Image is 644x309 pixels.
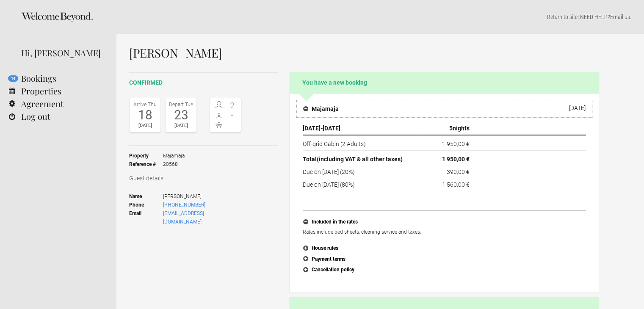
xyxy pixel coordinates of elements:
[163,160,185,168] span: 20568
[226,121,239,129] span: -
[132,121,158,130] div: [DATE]
[303,178,416,189] td: Due on [DATE] (80%)
[129,47,599,59] h1: [PERSON_NAME]
[226,111,239,119] span: -
[569,105,586,111] div: [DATE]
[416,122,473,135] th: nights
[547,14,578,20] a: Return to site
[442,141,470,147] flynt-currency: 1 950,00 €
[129,78,278,87] h2: confirmed
[129,192,163,201] strong: Name
[303,151,416,166] th: Total
[129,174,278,182] h3: Guest details
[8,75,18,82] flynt-notification-badge: 14
[168,109,194,121] div: 23
[303,217,586,228] button: Included in the rates
[610,14,630,20] a: Email us
[163,152,185,160] span: Majamaja
[129,209,163,226] strong: Email
[303,125,321,132] span: [DATE]
[132,109,158,121] div: 18
[303,265,586,276] button: Cancellation policy
[129,160,163,168] strong: Reference #
[303,228,586,236] p: Rates include bed sheets, cleaning service and taxes.
[303,122,416,135] th: -
[168,100,194,109] div: Depart Tue
[303,105,339,113] h4: Majamaja
[168,121,194,130] div: [DATE]
[442,181,470,188] flynt-currency: 1 560,00 €
[163,202,205,208] a: [PHONE_NUMBER]
[163,192,241,201] span: [PERSON_NAME]
[163,210,204,225] a: [EMAIL_ADDRESS][DOMAIN_NAME]
[447,168,470,175] flynt-currency: 390,00 €
[129,152,163,160] strong: Property
[21,47,104,59] div: Hi, [PERSON_NAME]
[226,101,239,110] span: 2
[303,254,586,265] button: Payment terms
[303,166,416,178] td: Due on [DATE] (20%)
[129,201,163,209] strong: Phone
[296,100,592,118] button: Majamaja [DATE]
[303,243,586,254] button: House rules
[449,125,453,132] span: 5
[132,100,158,109] div: Arrive Thu
[442,156,470,163] flynt-currency: 1 950,00 €
[317,156,403,163] span: (including VAT & all other taxes)
[323,125,340,132] span: [DATE]
[129,13,631,21] p: | NEED HELP? .
[290,72,599,93] h2: You have a new booking
[303,135,416,151] td: Off-grid Cabin (2 Adults)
